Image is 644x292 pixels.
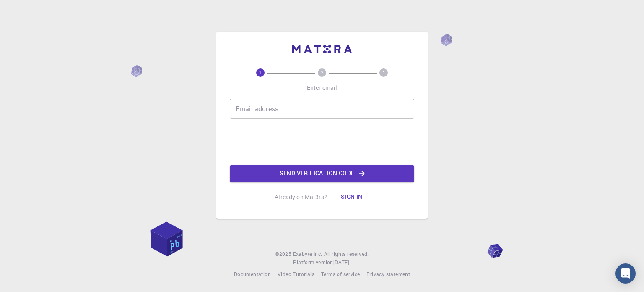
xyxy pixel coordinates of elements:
[258,126,386,158] iframe: reCAPTCHA
[321,70,323,76] text: 2
[615,263,636,284] div: Open Intercom Messenger
[334,189,369,205] button: Sign in
[293,250,322,258] a: Exabyte Inc.
[366,270,410,279] a: Privacy statement
[333,259,351,266] span: [DATE] .
[275,250,293,258] span: © 2025
[333,258,351,267] a: [DATE].
[259,70,262,76] text: 1
[230,165,414,182] button: Send verification code
[366,271,410,277] span: Privacy statement
[278,271,314,277] span: Video Tutorials
[234,270,271,279] a: Documentation
[307,84,338,92] p: Enter email
[293,258,333,267] span: Platform version
[234,271,271,277] span: Documentation
[275,193,327,201] p: Already on Mat3ra?
[321,270,360,279] a: Terms of service
[293,250,322,257] span: Exabyte Inc.
[382,70,385,76] text: 3
[321,271,360,277] span: Terms of service
[278,270,314,279] a: Video Tutorials
[324,250,369,258] span: All rights reserved.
